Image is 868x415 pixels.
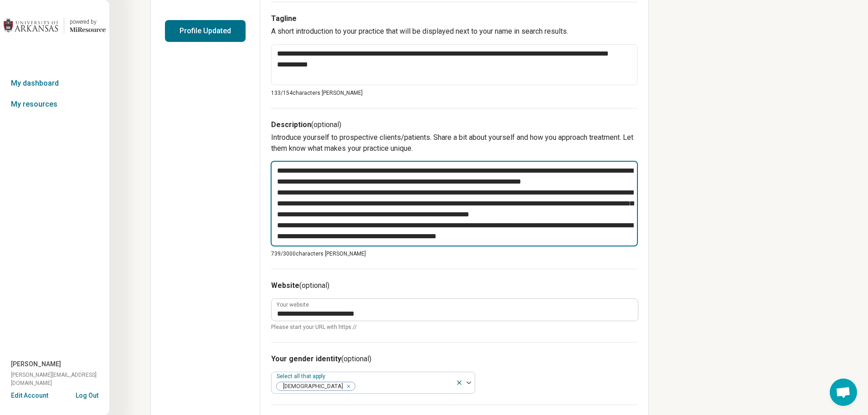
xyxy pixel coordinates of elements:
[271,26,637,37] p: A short introduction to your practice that will be displayed next to your name in search results.
[271,89,637,97] p: 133/ 154 characters [PERSON_NAME]
[4,15,58,36] img: University of Arkansas
[271,354,637,364] h3: Your gender identity
[341,354,371,363] span: (optional)
[277,373,327,379] label: Select all that apply
[11,359,61,369] span: [PERSON_NAME]
[277,382,346,391] span: [DEMOGRAPHIC_DATA]
[271,280,637,291] h3: Website
[830,379,857,406] div: Open chat
[70,18,106,26] div: powered by
[165,20,246,42] button: Profile Updated
[4,15,106,36] a: University of Arkansaspowered by
[271,250,637,258] p: 739/ 3000 characters [PERSON_NAME]
[271,323,637,331] span: Please start your URL with https://
[271,132,637,154] p: Introduce yourself to prospective clients/patients. Share a bit about yourself and how you approa...
[271,13,637,24] h3: Tagline
[11,371,109,387] span: [PERSON_NAME][EMAIL_ADDRESS][DOMAIN_NAME]
[11,391,48,400] button: Edit Account
[311,120,341,129] span: (optional)
[271,119,637,130] h3: Description
[299,281,329,290] span: (optional)
[277,302,309,307] label: Your website
[76,391,98,398] button: Log Out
